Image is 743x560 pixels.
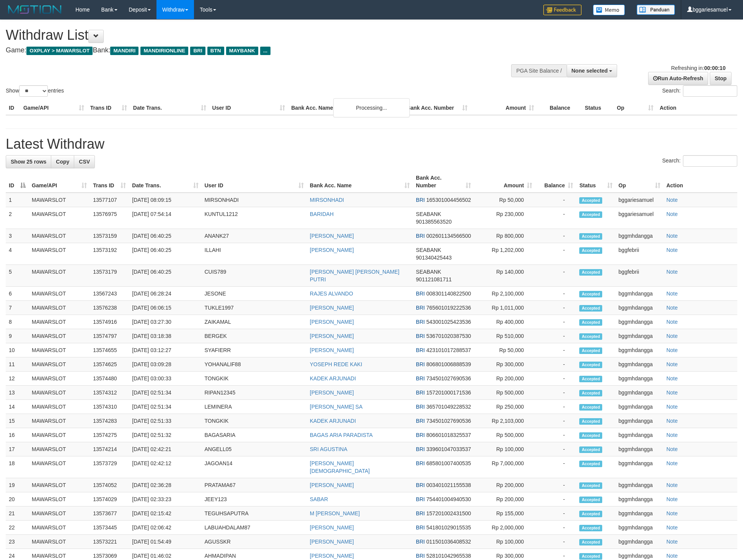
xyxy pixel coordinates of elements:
[90,428,129,442] td: 13574275
[666,446,678,452] a: Note
[20,101,87,115] th: Game/API
[29,442,90,456] td: MAWARSLOT
[129,207,201,229] td: [DATE] 07:54:14
[662,85,737,97] label: Search:
[426,333,471,339] span: Copy 536701020387530 to clipboard
[6,101,20,115] th: ID
[202,357,307,372] td: YOHANALIF88
[579,233,602,240] span: Accepted
[207,47,224,55] span: BTN
[567,64,618,77] button: None selected
[310,390,354,396] a: [PERSON_NAME]
[140,47,188,55] span: MANDIRIONLINE
[576,171,615,193] th: Status: activate to sort column ascending
[535,229,576,243] td: -
[6,4,64,15] img: MOTION_logo.png
[202,315,307,329] td: ZAIKAMAL
[310,233,354,239] a: [PERSON_NAME]
[535,171,576,193] th: Balance: activate to sort column ascending
[666,510,678,516] a: Note
[616,386,663,400] td: bggmhdangga
[29,193,90,207] td: MAWARSLOT
[310,460,370,474] a: [PERSON_NAME][DEMOGRAPHIC_DATA]
[426,446,471,452] span: Copy 339601047033537 to clipboard
[616,243,663,265] td: bggfebrii
[29,301,90,315] td: MAWARSLOT
[202,386,307,400] td: RIPAN12345
[474,456,535,478] td: Rp 7,000,000
[129,301,201,315] td: [DATE] 06:06:15
[426,418,471,424] span: Copy 734501027690536 to clipboard
[666,524,678,531] a: Note
[671,65,725,71] span: Refreshing in:
[579,291,602,297] span: Accepted
[535,343,576,357] td: -
[416,291,425,297] span: BRI
[416,333,425,339] span: BRI
[663,171,737,193] th: Action
[6,28,488,43] h1: Withdraw List
[6,136,737,152] h1: Latest Withdraw
[129,265,201,287] td: [DATE] 06:40:25
[666,197,678,203] a: Note
[616,265,663,287] td: bggfebrii
[310,319,354,325] a: [PERSON_NAME]
[474,329,535,343] td: Rp 510,000
[129,428,201,442] td: [DATE] 02:51:32
[202,301,307,315] td: TUKLE1997
[310,305,354,311] a: [PERSON_NAME]
[29,414,90,428] td: MAWARSLOT
[310,361,362,367] a: YOSEPH REDE KAKI
[426,197,471,203] span: Copy 165301004456502 to clipboard
[637,5,675,15] img: panduan.png
[6,442,29,456] td: 17
[19,85,48,97] select: Showentries
[202,265,307,287] td: CUIS789
[129,372,201,386] td: [DATE] 03:00:33
[666,347,678,353] a: Note
[416,446,425,452] span: BRI
[310,432,373,438] a: BAGAS ARIA PARADISTA
[310,553,354,559] a: [PERSON_NAME]
[416,390,425,396] span: BRI
[29,357,90,372] td: MAWARSLOT
[474,372,535,386] td: Rp 200,000
[535,428,576,442] td: -
[129,171,201,193] th: Date Trans.: activate to sort column ascending
[474,428,535,442] td: Rp 500,000
[614,101,657,115] th: Op
[226,47,258,55] span: MAYBANK
[535,442,576,456] td: -
[129,386,201,400] td: [DATE] 02:51:34
[202,207,307,229] td: KUNTUL1212
[310,539,354,545] a: [PERSON_NAME]
[29,265,90,287] td: MAWARSLOT
[90,287,129,301] td: 13567243
[474,414,535,428] td: Rp 2,103,000
[666,247,678,253] a: Note
[416,361,425,367] span: BRI
[129,287,201,301] td: [DATE] 06:28:24
[666,233,678,239] a: Note
[474,315,535,329] td: Rp 400,000
[426,432,471,438] span: Copy 806601018325537 to clipboard
[666,375,678,381] a: Note
[416,247,441,253] span: SEABANK
[579,197,602,204] span: Accepted
[310,418,356,424] a: KADEK ARJUNADI
[593,5,625,15] img: Button%20Memo.svg
[6,85,64,97] label: Show entries
[582,101,614,115] th: Status
[6,315,29,329] td: 8
[310,496,328,502] a: SABAR
[129,193,201,207] td: [DATE] 08:09:15
[6,343,29,357] td: 10
[310,269,399,282] a: [PERSON_NAME] [PERSON_NAME] PUTRI
[657,101,737,115] th: Action
[310,510,360,516] a: M [PERSON_NAME]
[202,372,307,386] td: TONGKIK
[416,233,425,239] span: BRI
[29,386,90,400] td: MAWARSLOT
[426,233,471,239] span: Copy 002601134566500 to clipboard
[288,101,404,115] th: Bank Acc. Name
